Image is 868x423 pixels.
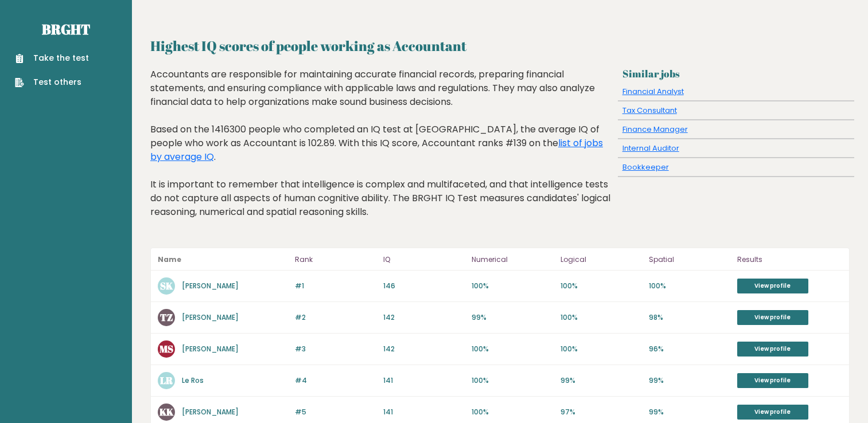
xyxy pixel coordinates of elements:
a: Finance Manager [622,124,688,135]
a: View profile [737,310,808,325]
div: Accountants are responsible for maintaining accurate financial records, preparing financial state... [150,68,614,236]
a: View profile [737,373,808,388]
b: Name [158,254,181,264]
p: Logical [560,253,642,267]
a: Brght [42,20,90,38]
text: MS [159,342,173,355]
p: 141 [383,375,465,386]
a: Internal Auditor [622,143,679,154]
a: [PERSON_NAME] [182,281,239,291]
p: 99% [649,407,730,417]
a: Take the test [15,52,89,64]
p: #4 [295,375,376,386]
a: Bookkeeper [622,162,669,173]
p: 100% [472,281,553,291]
a: View profile [737,405,808,420]
p: 97% [560,407,642,417]
a: View profile [737,342,808,357]
a: [PERSON_NAME] [182,344,239,354]
p: 141 [383,407,465,417]
text: TZ [160,311,173,324]
text: SK [160,279,173,292]
p: 100% [472,407,553,417]
p: 99% [472,312,553,323]
a: list of jobs by average IQ [150,136,603,163]
p: 142 [383,312,465,323]
p: 98% [649,312,730,323]
h2: Highest IQ scores of people working as Accountant [150,36,850,56]
a: [PERSON_NAME] [182,312,239,322]
p: 100% [560,281,642,291]
p: 99% [649,375,730,386]
p: Results [737,253,842,267]
p: 100% [472,375,553,386]
a: [PERSON_NAME] [182,407,239,417]
text: KK [159,405,174,418]
p: 100% [560,344,642,354]
a: Tax Consultant [622,105,677,116]
h3: Similar jobs [622,68,850,80]
text: LR [160,374,173,387]
p: 96% [649,344,730,354]
a: Test others [15,76,89,88]
a: Le Ros [182,375,204,385]
p: 100% [560,312,642,323]
p: Rank [295,253,376,267]
p: Spatial [649,253,730,267]
p: 100% [472,344,553,354]
p: 146 [383,281,465,291]
p: 99% [560,375,642,386]
a: Financial Analyst [622,86,684,97]
p: IQ [383,253,465,267]
p: 100% [649,281,730,291]
p: #3 [295,344,376,354]
p: #1 [295,281,376,291]
p: 142 [383,344,465,354]
p: Numerical [472,253,553,267]
a: View profile [737,279,808,293]
p: #5 [295,407,376,417]
p: #2 [295,312,376,323]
